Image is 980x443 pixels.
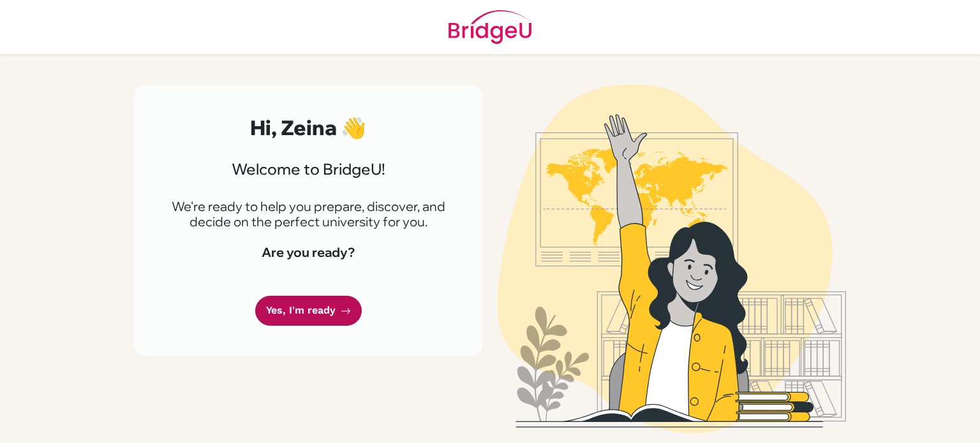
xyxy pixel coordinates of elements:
p: We're ready to help you prepare, discover, and decide on the perfect university for you. [165,199,452,229]
h4: Are you ready? [165,245,452,260]
h2: Hi, Zeina 👋 [165,115,452,140]
a: Yes, I'm ready [255,296,362,326]
h3: Welcome to BridgeU! [165,160,452,178]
